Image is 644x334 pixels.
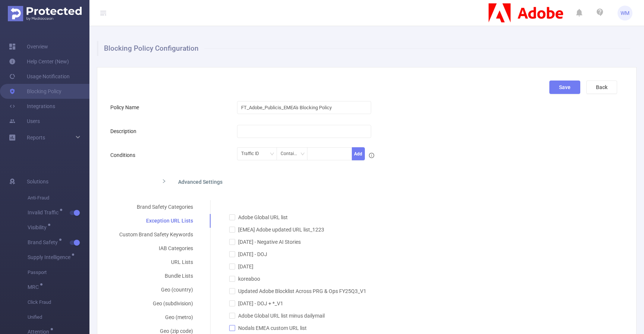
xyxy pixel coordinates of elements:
[156,173,460,189] div: icon: rightAdvanced Settings
[235,288,369,294] span: Updated Adobe Blocklist Across PRG & Ops FY25Q3_V1
[586,81,617,94] button: Back
[235,313,328,319] span: Adobe Global URL list minus dailymail
[235,251,270,257] span: [DATE] - DOJ
[27,174,48,189] span: Solutions
[28,255,73,260] span: Supply Intelligence
[110,200,202,214] div: Brand Safety Categories
[28,210,61,215] span: Invalid Traffic
[9,69,70,84] a: Usage Notification
[235,264,256,270] span: [DATE]
[300,152,305,157] i: icon: down
[28,310,89,325] span: Unified
[110,255,202,269] div: URL Lists
[9,54,69,69] a: Help Center (New)
[110,297,202,311] div: Geo (subdivision)
[9,114,40,129] a: Users
[235,214,291,220] span: Adobe Global URL list
[28,295,89,310] span: Click Fraud
[9,39,48,54] a: Overview
[28,190,89,205] span: Anti-Fraud
[28,240,60,245] span: Brand Safety
[110,283,202,297] div: Geo (country)
[369,153,374,158] i: icon: info-circle
[97,41,630,56] h1: Blocking Policy Configuration
[235,300,286,306] span: [DATE] - DOJ + *_V1
[549,81,580,94] button: Save
[110,104,143,110] label: Policy Name
[110,152,139,158] label: Conditions
[110,214,202,228] div: Exception URL Lists
[110,269,202,283] div: Bundle Lists
[235,325,310,331] span: Nodals EMEA custom URL list
[162,179,166,183] i: icon: right
[28,225,49,230] span: Visibility
[110,228,202,242] div: Custom Brand Safety Keywords
[110,128,140,134] label: Description
[235,227,327,233] span: [EMEA] Adobe updated URL list_1223
[9,84,61,99] a: Blocking Policy
[110,242,202,255] div: IAB Categories
[621,6,629,21] span: WM
[110,311,202,324] div: Geo (metro)
[281,148,304,160] div: Contains
[241,148,264,160] div: Traffic ID
[28,284,41,290] span: MRC
[28,265,89,280] span: Passport
[27,135,45,141] span: Reports
[8,6,82,21] img: Protected Media
[27,130,45,145] a: Reports
[9,99,55,114] a: Integrations
[352,147,365,160] button: Add
[235,276,263,282] span: koreaboo
[235,239,304,245] span: [DATE] - Negative AI Stories
[270,152,274,157] i: icon: down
